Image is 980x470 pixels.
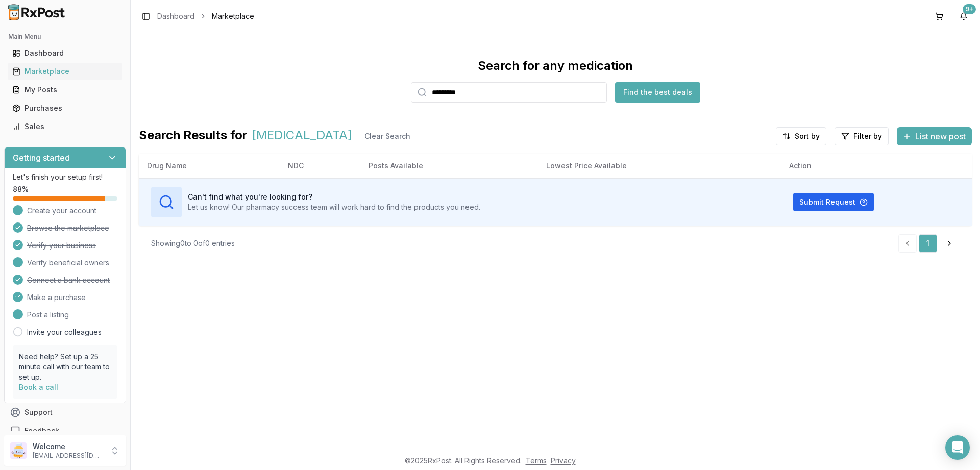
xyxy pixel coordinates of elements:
[8,33,122,41] h2: Main Menu
[4,63,126,80] button: Marketplace
[356,127,419,145] button: Clear Search
[13,152,70,164] h3: Getting started
[157,11,254,21] nav: breadcrumb
[8,62,122,81] a: Marketplace
[4,403,126,422] button: Support
[526,456,547,465] a: Terms
[33,441,104,452] p: Welcome
[19,383,58,391] a: Book a call
[915,130,966,142] span: List new post
[919,234,937,253] a: 1
[27,292,86,303] span: Make a purchase
[13,172,117,182] p: Let's finish your setup first!
[360,154,538,178] th: Posts Available
[188,202,480,212] p: Let us know! Our pharmacy success team will work hard to find the products you need.
[795,131,820,141] span: Sort by
[252,127,352,145] span: [MEDICAL_DATA]
[538,154,781,178] th: Lowest Price Available
[835,127,889,145] button: Filter by
[12,85,118,95] div: My Posts
[27,223,109,233] span: Browse the marketplace
[551,456,576,465] a: Privacy
[8,117,122,136] a: Sales
[4,82,126,98] button: My Posts
[27,275,110,285] span: Connect a bank account
[8,44,122,62] a: Dashboard
[898,234,960,253] nav: pagination
[4,4,69,20] img: RxPost Logo
[945,435,970,460] div: Open Intercom Messenger
[963,4,976,14] div: 9+
[24,426,59,436] span: Feedback
[19,352,111,382] p: Need help? Set up a 25 minute call with our team to set up.
[12,66,118,77] div: Marketplace
[212,11,254,21] span: Marketplace
[478,58,633,74] div: Search for any medication
[157,11,194,21] a: Dashboard
[955,8,972,24] button: 9+
[188,192,480,202] h3: Can't find what you're looking for?
[939,234,960,253] a: Go to next page
[12,103,118,113] div: Purchases
[10,442,27,459] img: User avatar
[139,127,248,145] span: Search Results for
[27,240,96,251] span: Verify your business
[33,452,104,460] p: [EMAIL_ADDRESS][DOMAIN_NAME]
[139,154,280,178] th: Drug Name
[8,81,122,99] a: My Posts
[897,132,972,142] a: List new post
[27,258,109,268] span: Verify beneficial owners
[781,154,972,178] th: Action
[4,422,126,440] button: Feedback
[793,193,874,211] button: Submit Request
[897,127,972,145] button: List new post
[4,45,126,61] button: Dashboard
[12,48,118,58] div: Dashboard
[615,82,700,103] button: Find the best deals
[27,310,69,320] span: Post a listing
[8,99,122,117] a: Purchases
[853,131,882,141] span: Filter by
[4,100,126,116] button: Purchases
[27,206,96,216] span: Create your account
[13,184,29,194] span: 88 %
[280,154,360,178] th: NDC
[151,238,235,249] div: Showing 0 to 0 of 0 entries
[4,118,126,135] button: Sales
[27,327,102,337] a: Invite your colleagues
[12,121,118,132] div: Sales
[776,127,826,145] button: Sort by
